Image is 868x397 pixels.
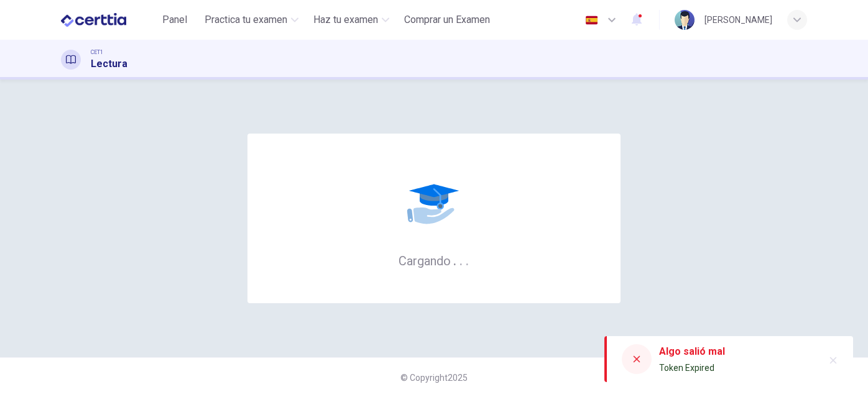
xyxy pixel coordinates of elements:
[91,48,103,57] span: CET1
[465,249,469,270] h6: .
[61,7,155,32] a: CERTTIA logo
[155,9,195,31] button: Panel
[308,9,394,31] button: Haz tu examen
[659,344,725,359] div: Algo salió mal
[453,249,457,270] h6: .
[313,12,378,27] span: Haz tu examen
[404,12,490,27] span: Comprar un Examen
[61,7,126,32] img: CERTTIA logo
[704,12,772,27] div: [PERSON_NAME]
[200,9,303,31] button: Practica tu examen
[659,363,714,373] span: Token Expired
[584,16,599,25] img: es
[205,12,287,27] span: Practica tu examen
[459,249,463,270] h6: .
[162,12,187,27] span: Panel
[399,9,495,31] button: Comprar un Examen
[400,373,468,383] span: © Copyright 2025
[675,10,695,30] img: Profile picture
[91,57,127,71] h1: Lectura
[399,252,469,268] h6: Cargando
